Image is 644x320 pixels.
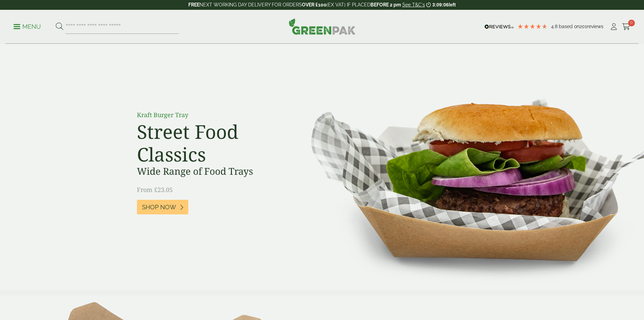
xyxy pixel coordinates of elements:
span: Shop Now [142,204,176,211]
span: left [449,2,456,7]
i: Cart [622,23,630,30]
a: Shop Now [137,200,188,214]
i: My Account [610,23,618,30]
span: Based on [559,24,579,29]
p: Kraft Burger Tray [137,110,289,120]
span: reviews [587,24,603,29]
strong: BEFORE 2 pm [371,2,401,7]
p: Menu [14,23,41,31]
span: From £23.05 [137,186,173,194]
div: 4.79 Stars [517,23,548,29]
span: 0 [628,20,635,26]
span: 3:09:06 [432,2,449,7]
h2: Street Food Classics [137,120,289,166]
img: Street Food Classics [290,44,644,290]
a: 0 [622,22,630,32]
span: 201 [579,24,587,29]
a: See T&C's [402,2,425,7]
a: Menu [14,23,41,29]
h3: Wide Range of Food Trays [137,166,289,177]
img: REVIEWS.io [484,24,514,29]
img: GreenPak Supplies [289,18,356,35]
strong: OVER £100 [302,2,327,7]
span: 4.8 [551,24,559,29]
strong: FREE [188,2,199,7]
